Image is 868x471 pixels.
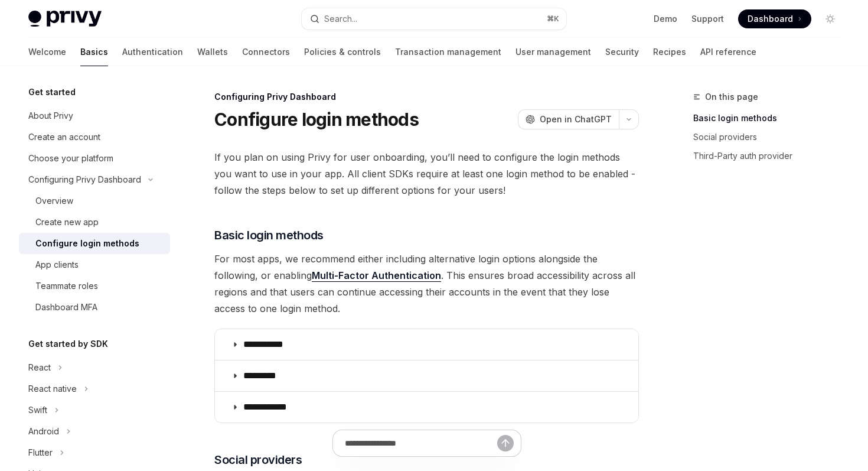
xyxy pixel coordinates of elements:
a: Recipes [653,38,686,66]
span: Open in ChatGPT [540,113,612,125]
div: Search... [324,12,357,26]
button: Open in ChatGPT [518,109,619,129]
span: For most apps, we recommend either including alternative login options alongside the following, o... [214,251,639,317]
div: App clients [35,258,79,272]
span: ⌘ K [547,14,559,24]
a: Welcome [28,38,66,66]
a: Configure login methods [19,233,170,254]
a: Social providers [693,128,849,147]
div: Teammate roles [35,279,98,293]
span: If you plan on using Privy for user onboarding, you’ll need to configure the login methods you wa... [214,149,639,199]
h1: Configure login methods [214,109,419,130]
div: React native [28,382,77,396]
a: Wallets [197,38,228,66]
a: Policies & controls [304,38,381,66]
a: About Privy [19,105,170,126]
a: Basic login methods [693,109,849,128]
a: API reference [700,38,756,66]
img: light logo [28,11,102,27]
div: Configuring Privy Dashboard [28,173,141,187]
button: Toggle dark mode [821,9,840,28]
a: Demo [654,13,677,25]
span: On this page [705,90,758,104]
h5: Get started by SDK [28,337,108,351]
a: Choose your platform [19,148,170,169]
a: Authentication [122,38,183,66]
a: Create an account [19,126,170,148]
div: Configure login methods [35,236,139,251]
div: Dashboard MFA [35,300,97,314]
div: Swift [28,403,47,417]
div: Choose your platform [28,151,113,165]
a: User management [515,38,591,66]
div: Configuring Privy Dashboard [214,91,639,103]
div: Flutter [28,446,53,460]
a: Support [691,13,724,25]
div: Create new app [35,215,99,229]
a: Basics [80,38,108,66]
a: Security [605,38,639,66]
div: React [28,360,51,375]
a: Connectors [242,38,290,66]
div: About Privy [28,109,73,123]
button: Send message [497,435,514,451]
a: Teammate roles [19,275,170,297]
a: Create new app [19,212,170,233]
span: Dashboard [748,13,793,25]
h5: Get started [28,85,76,99]
div: Create an account [28,130,100,144]
a: App clients [19,254,170,275]
a: Multi-Factor Authentication [312,269,441,282]
a: Transaction management [395,38,501,66]
a: Overview [19,190,170,212]
button: Search...⌘K [302,8,566,30]
a: Dashboard [738,9,811,28]
div: Overview [35,194,73,208]
div: Android [28,424,59,438]
a: Third-Party auth provider [693,147,849,165]
a: Dashboard MFA [19,297,170,318]
span: Basic login methods [214,227,324,243]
